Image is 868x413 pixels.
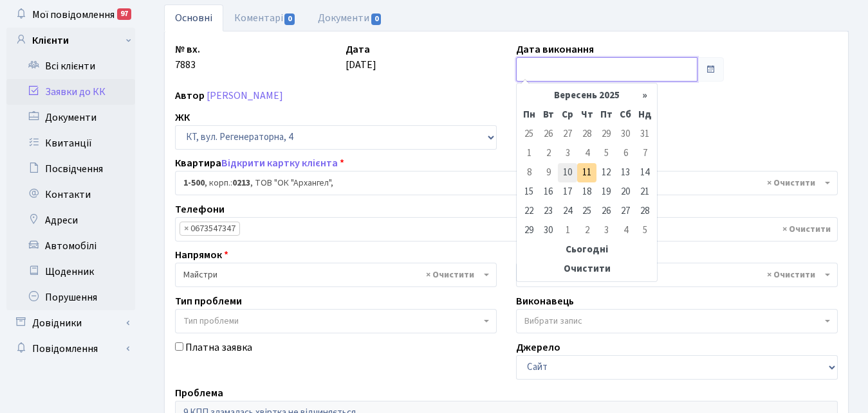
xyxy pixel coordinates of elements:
[519,259,654,279] th: Очистити
[6,259,135,285] a: Щоденник
[185,340,252,355] label: Платна заявка
[616,105,635,125] th: Сб
[635,125,654,144] td: 31
[6,336,135,362] a: Повідомлення
[635,163,654,182] td: 14
[6,233,135,259] a: Автомобілі
[596,163,616,182] td: 12
[117,8,131,20] div: 97
[519,221,539,240] td: 29
[577,144,596,163] td: 4
[577,221,596,240] td: 2
[519,125,539,144] td: 25
[6,130,135,156] a: Квитанції
[516,263,838,287] span: Коровін О.Д.
[307,4,393,31] a: Документи
[558,163,577,182] td: 10
[6,79,135,105] a: Заявки до КК
[519,105,539,125] th: Пн
[635,105,654,125] th: Нд
[558,105,577,125] th: Ср
[558,221,577,240] td: 1
[175,385,223,401] label: Проблема
[519,182,539,202] td: 15
[539,221,558,240] td: 30
[558,202,577,221] td: 24
[635,202,654,221] td: 28
[616,221,635,240] td: 4
[524,315,582,328] span: Вибрати запис
[6,285,135,310] a: Порушення
[519,163,539,182] td: 8
[577,202,596,221] td: 25
[6,28,135,53] a: Клієнти
[596,182,616,202] td: 19
[767,177,815,189] span: Видалити всі елементи
[616,202,635,221] td: 27
[596,105,616,125] th: Пт
[175,88,205,103] label: Автор
[183,177,822,189] span: <b>1-500</b>, корп.: <b>0213</b>, ТОВ "ОК "Архангел",
[175,202,225,217] label: Телефони
[596,221,616,240] td: 3
[539,105,558,125] th: Вт
[519,202,539,221] td: 22
[635,182,654,202] td: 21
[175,155,344,171] label: Квартира
[175,110,190,125] label: ЖК
[577,125,596,144] td: 28
[426,268,474,281] span: Видалити всі елементи
[175,263,497,287] span: Майстри
[596,202,616,221] td: 26
[539,144,558,163] td: 2
[6,156,135,182] a: Посвідчення
[284,13,295,25] span: 0
[616,125,635,144] td: 30
[616,182,635,202] td: 20
[371,13,382,25] span: 0
[232,177,250,189] b: 0213
[577,163,596,182] td: 11
[516,42,594,57] label: Дата виконання
[635,144,654,163] td: 7
[183,268,481,281] span: Майстри
[558,144,577,163] td: 3
[539,163,558,182] td: 9
[180,222,240,236] li: 0673547347
[519,144,539,163] td: 1
[175,247,228,263] label: Напрямок
[616,163,635,182] td: 13
[516,340,560,355] label: Джерело
[207,89,283,103] a: [PERSON_NAME]
[175,171,838,195] span: <b>1-500</b>, корп.: <b>0213</b>, ТОВ "ОК "Архангел",
[6,310,135,336] a: Довідники
[782,223,831,236] span: Видалити всі елементи
[221,156,338,170] a: Відкрити картку клієнта
[184,222,189,235] span: ×
[6,207,135,233] a: Адреси
[616,144,635,163] td: 6
[596,125,616,144] td: 29
[32,8,115,22] span: Мої повідомлення
[539,125,558,144] td: 26
[6,53,135,79] a: Всі клієнти
[539,182,558,202] td: 16
[539,86,635,105] th: Вересень 2025
[539,202,558,221] td: 23
[516,294,574,309] label: Виконавець
[577,105,596,125] th: Чт
[165,42,336,82] div: 7883
[596,144,616,163] td: 5
[558,182,577,202] td: 17
[336,42,506,82] div: [DATE]
[175,42,200,57] label: № вх.
[346,42,370,57] label: Дата
[635,86,654,105] th: »
[519,240,654,259] th: Сьогодні
[767,268,815,281] span: Видалити всі елементи
[577,182,596,202] td: 18
[635,221,654,240] td: 5
[175,294,242,309] label: Тип проблеми
[6,182,135,207] a: Контакти
[164,4,223,31] a: Основні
